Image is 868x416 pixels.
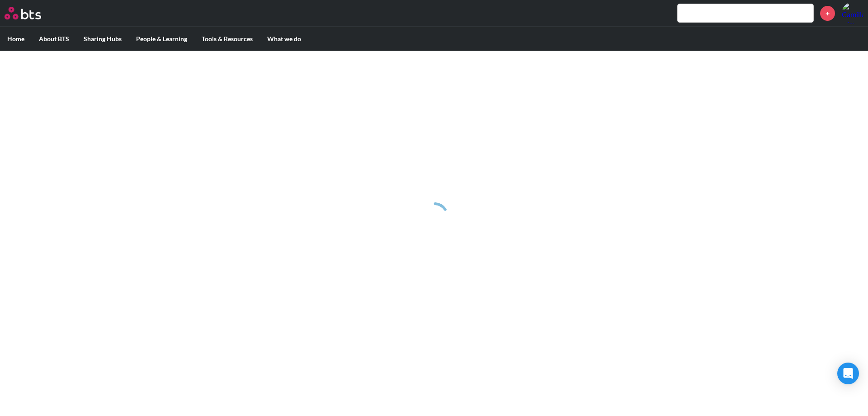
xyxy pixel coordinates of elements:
div: Open Intercom Messenger [837,363,859,384]
label: People & Learning [129,27,194,51]
a: Profile [842,2,863,24]
img: BTS Logo [5,7,41,19]
a: + [820,6,835,21]
img: Camilla Giovagnoli [842,2,863,24]
label: About BTS [32,27,76,51]
a: Go home [5,7,58,19]
label: What we do [260,27,308,51]
label: Tools & Resources [194,27,260,51]
label: Sharing Hubs [76,27,129,51]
